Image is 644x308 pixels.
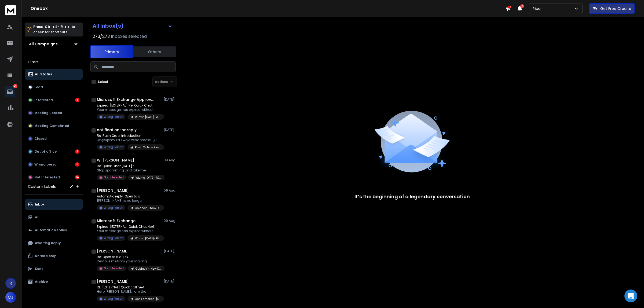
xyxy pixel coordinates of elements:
p: Automatic Replies [35,228,67,232]
button: Awaiting Reply [25,238,83,248]
p: It’s the beginning of a legendary conversation [354,193,470,200]
p: Inbox [35,202,44,207]
p: Wrong person [34,162,58,167]
label: Select [98,80,108,84]
h1: Microsoft Exchange Approval Assistant [97,97,156,102]
button: Interested1 [25,95,83,105]
p: [DATE] [164,128,176,132]
p: Expired: [EXTERNAL] Re: Quick Chat [97,103,161,108]
img: logo [5,5,16,15]
p: Remove me from your mailing [97,259,161,263]
p: 09 Aug [164,188,176,193]
p: Rico [532,6,543,11]
p: Automatic reply: Open to a [97,194,161,199]
p: [DATE] [164,249,176,253]
h3: Filters [25,58,83,66]
div: 1 [75,149,79,154]
p: Sent [35,267,43,271]
p: Expired: [EXTERNAL] Quick Chat Next [97,225,161,229]
button: Lead [25,82,83,93]
p: Get Free Credits [600,6,631,11]
p: [PERSON_NAME] is no longer [97,199,161,203]
p: Not Interested [104,266,124,270]
span: 273 / 273 [93,33,110,40]
p: Closed [34,137,47,141]
p: Wrong Person [104,236,123,240]
p: Hello [PERSON_NAME], I am the [97,289,161,294]
p: Wrong Person [104,297,123,301]
button: Unread only [25,251,83,261]
p: Your message has expired without [97,108,161,112]
p: Meeting Completed [34,124,69,128]
h1: W. [PERSON_NAME] [97,157,134,163]
p: Wizmo [DATE]-RERUN [DATE] [136,176,161,180]
button: Inbox [25,199,83,210]
p: Not Interested [34,175,60,179]
h1: Microsoft Exchange [97,218,136,223]
button: All Status [25,69,83,80]
p: Optix America-[DATE] [135,297,161,301]
p: Press to check for shortcuts. [33,24,75,35]
p: Awaiting Reply [35,241,61,245]
h1: [PERSON_NAME] [97,188,129,193]
div: 1 [75,98,79,102]
p: Out of office [34,149,57,154]
button: All Campaigns [25,39,83,49]
p: Interested [34,98,53,102]
button: All Inbox(s) [88,20,177,31]
p: Wrong Person [104,115,123,119]
p: Unread only [35,254,56,258]
p: Re: Quick Chat [DATE]? [97,164,161,168]
button: Closed [25,133,83,144]
h1: Onebox [31,5,505,12]
div: 8 [75,162,79,167]
button: CJ [5,292,16,303]
p: 09 Aug [164,219,176,223]
p: [DATE] [164,279,176,284]
button: Out of office1 [25,146,83,157]
p: Rush Order - Reverse Logistics [DATE] Sub [DATE] [135,145,161,149]
button: Archive [25,276,83,287]
p: Meeting Booked [34,111,62,115]
p: 24 [13,84,17,88]
button: Others [133,46,176,58]
p: RE: [EXTERNAL] Quick call next [97,285,161,289]
button: Primary [90,45,133,58]
h1: All Campaigns [29,41,58,47]
p: 09 Aug [164,158,176,162]
p: Dziękujemy za Twoją wiadomość. [GEOGRAPHIC_DATA] [97,138,161,142]
p: Wrong Person [104,206,123,210]
h1: [PERSON_NAME] [97,248,129,254]
p: Wrong Person [104,145,123,149]
div: Open Intercom Messenger [624,289,637,302]
button: Get Free Credits [589,3,635,14]
button: Meeting Completed [25,120,83,131]
button: Meeting Booked [25,108,83,118]
button: Wrong person8 [25,159,83,170]
p: Archive [35,280,48,284]
div: 14 [75,175,79,179]
button: Not Interested14 [25,172,83,183]
h1: notification-noreply [97,127,137,133]
button: All [25,212,83,223]
span: 7 [520,4,524,8]
span: Ctrl + Shift + k [44,24,70,30]
p: Re: Open to a quick [97,255,161,259]
p: Wizmo [DATE]-RERUN [DATE] [135,115,161,119]
p: [DATE] [164,97,176,102]
p: Goldnoir - New Domain [DATE] [135,206,161,210]
button: Sent [25,263,83,274]
p: Re: Rush Order Introduction [97,134,161,138]
h3: Inboxes selected [111,33,147,40]
a: 24 [5,86,15,97]
p: Not Interested [104,175,124,179]
p: Stop spamming and take me [97,168,161,173]
p: Wizmo [DATE]-RERUN [DATE] [135,236,161,240]
p: Goldnoir - New Domain [DATE] [136,267,161,271]
button: Automatic Replies [25,225,83,236]
h1: All Inbox(s) [93,23,124,28]
p: Your message has expired without [97,229,161,233]
p: Lead [34,85,43,89]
